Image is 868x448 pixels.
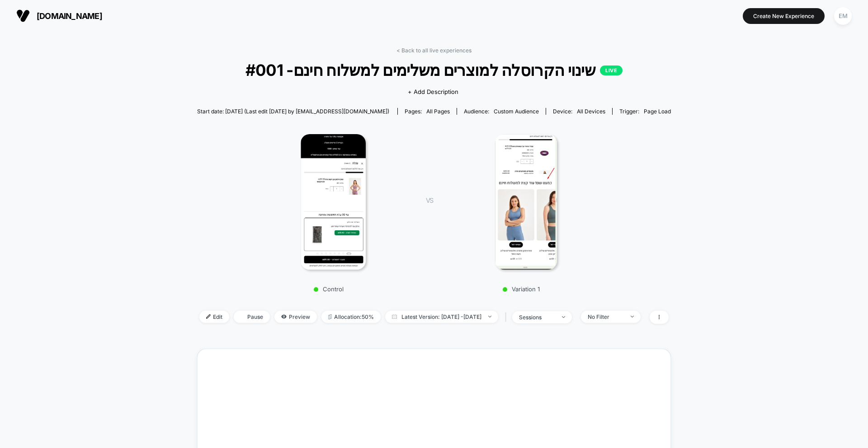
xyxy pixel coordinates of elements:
[321,311,381,323] span: Allocation: 50%
[546,108,612,115] span: Device:
[301,134,366,270] img: Control main
[405,108,450,115] div: Pages:
[14,9,105,23] button: [DOMAIN_NAME]
[442,285,600,293] p: Variation 1
[426,108,450,115] span: all pages
[408,88,458,97] span: + Add Description
[16,9,30,23] img: Visually logo
[577,108,605,115] span: all devices
[494,108,539,115] span: Custom Audience
[631,316,634,317] img: end
[619,108,671,115] div: Trigger:
[834,7,852,25] div: EM
[197,108,389,115] span: Start date: [DATE] (Last edit [DATE] by [EMAIL_ADDRESS][DOMAIN_NAME])
[600,65,623,75] p: LIVE
[250,285,408,293] p: Control
[519,314,555,321] div: sessions
[426,196,433,204] span: VS
[464,108,539,115] div: Audience:
[562,316,565,318] img: end
[743,8,825,24] button: Create New Experience
[221,61,647,79] span: #001 -שינוי הקרוסלה למוצרים משלימים למשלוח חינם
[644,108,671,115] span: Page Load
[234,311,270,323] span: Pause
[206,314,211,319] img: edit
[831,7,854,25] button: EM
[199,311,229,323] span: Edit
[588,313,624,320] div: No Filter
[396,47,472,54] a: < Back to all live experiences
[328,314,332,319] img: rebalance
[503,311,512,324] span: |
[392,314,397,319] img: calendar
[488,316,491,317] img: end
[274,311,317,323] span: Preview
[495,134,557,270] img: Variation 1 main
[385,311,498,323] span: Latest Version: [DATE] - [DATE]
[37,11,102,21] span: [DOMAIN_NAME]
